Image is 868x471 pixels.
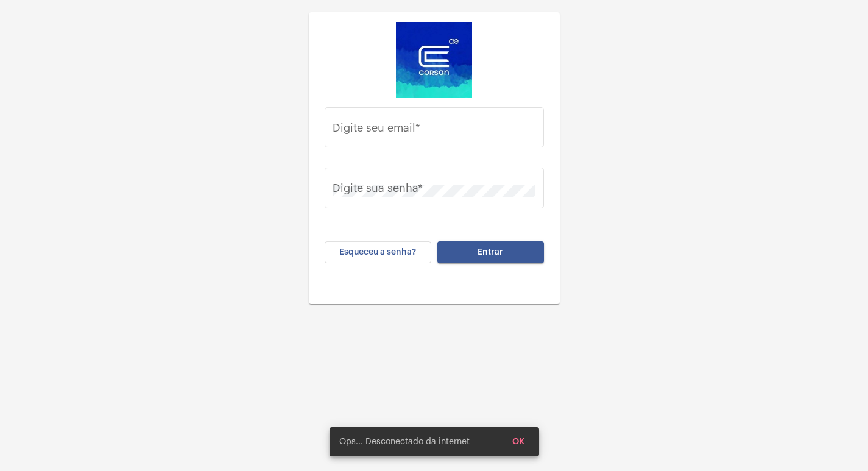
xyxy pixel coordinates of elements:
[339,248,416,257] span: Esqueceu a senha?
[333,124,535,136] input: Digite seu email
[396,22,472,98] img: d4669ae0-8c07-2337-4f67-34b0df7f5ae4.jpeg
[512,437,524,446] span: OK
[437,241,544,263] button: Entrar
[339,436,470,448] span: Ops... Desconectado da internet
[325,241,431,263] button: Esqueceu a senha?
[478,248,503,257] span: Entrar
[503,431,534,453] button: OK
